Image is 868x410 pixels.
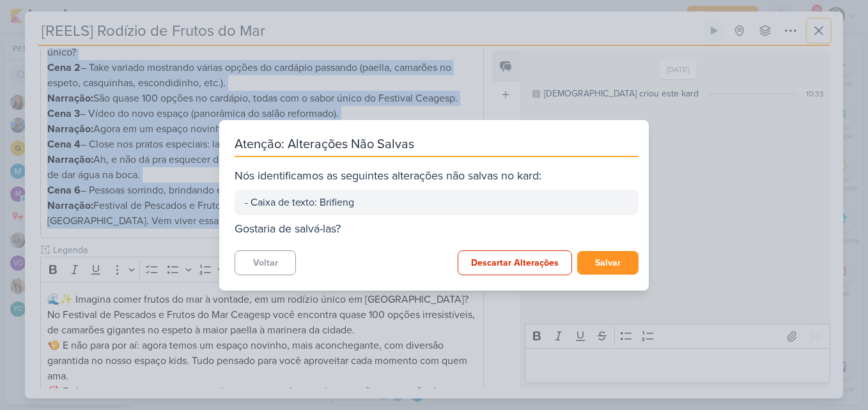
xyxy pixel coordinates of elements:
[245,195,628,210] div: - Caixa de texto: Brifieng
[577,251,639,275] button: Salvar
[235,167,639,185] div: Nós identificamos as seguintes alterações não salvas no kard:
[235,220,639,238] div: Gostaria de salvá-las?
[235,135,639,157] div: Atenção: Alterações Não Salvas
[235,250,296,275] button: Voltar
[458,250,572,275] button: Descartar Alterações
